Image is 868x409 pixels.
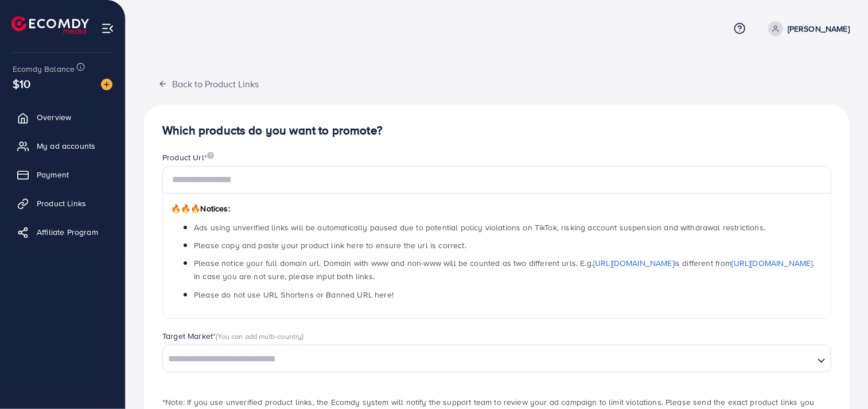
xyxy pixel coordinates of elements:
span: Product Links [37,198,86,209]
a: Overview [9,106,116,129]
img: image [207,152,214,159]
a: My ad accounts [9,134,116,157]
span: Please do not use URL Shortens or Banned URL here! [194,289,394,300]
span: Overview [37,111,71,123]
iframe: Chat [819,357,859,400]
img: menu [101,22,114,35]
span: Please notice your full domain url. Domain with www and non-www will be counted as two different ... [194,257,815,282]
label: Product Url [162,152,214,163]
input: Search for option [164,350,813,368]
a: [URL][DOMAIN_NAME] [593,257,674,269]
span: (You can add multi-country) [216,331,303,341]
a: Payment [9,163,116,186]
span: Please copy and paste your product link here to ensure the url is correct. [194,240,466,251]
a: Affiliate Program [9,221,116,244]
img: logo [11,16,89,34]
a: [PERSON_NAME] [764,21,850,36]
span: Notices: [171,203,230,214]
img: image [101,79,112,90]
a: Product Links [9,192,116,215]
label: Target Market [162,330,304,342]
span: Payment [37,169,69,180]
h4: Which products do you want to promote? [162,124,831,138]
span: $10 [13,75,30,92]
span: Ecomdy Balance [13,63,75,75]
span: Ads using unverified links will be automatically paused due to potential policy violations on Tik... [194,222,765,233]
span: My ad accounts [37,140,95,152]
div: Search for option [162,345,831,372]
span: Affiliate Program [37,226,98,238]
span: 🔥🔥🔥 [171,203,200,214]
button: Back to Product Links [144,71,273,96]
a: [URL][DOMAIN_NAME] [732,257,813,269]
p: [PERSON_NAME] [788,22,850,36]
